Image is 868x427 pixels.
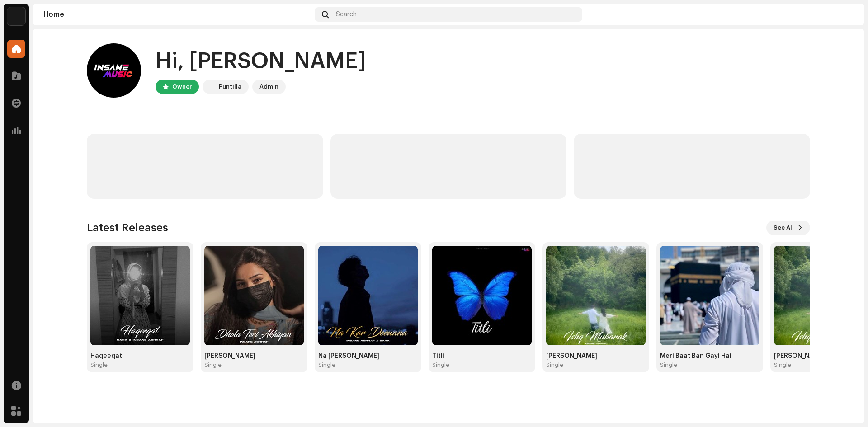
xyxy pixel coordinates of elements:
img: b9a177f9-4704-4475-ac6d-d793bbeaf5d5 [660,246,759,345]
img: c8a18165-b316-4643-a83d-8dda21f7174b [90,246,190,345]
div: Haqeeqat [90,352,190,360]
div: Single [660,361,677,369]
div: Single [774,361,791,369]
img: 1dfcfd90-23ff-4766-b897-321aed7239f4 [318,246,418,345]
div: Single [546,361,563,369]
img: 0003483d-5be2-4227-960d-8c954a80d00b [432,246,532,345]
div: [PERSON_NAME] [546,352,646,360]
span: Search [336,11,357,18]
img: 1b03dfd2-b48d-490c-8382-ec36dbac16be [87,43,141,98]
div: Single [432,361,449,369]
div: Meri Baat Ban Gayi Hai [660,352,759,360]
div: Owner [172,81,192,92]
h3: Latest Releases [87,221,168,235]
img: c7f1b3bb-105b-4361-8759-54e9a1e5b0d7 [204,246,304,345]
div: Admin [259,81,278,92]
div: Hi, [PERSON_NAME] [156,47,366,76]
img: a6437e74-8c8e-4f74-a1ce-131745af0155 [204,81,215,92]
div: Single [318,361,335,369]
img: a659af50-0cb5-4f9b-a7b0-60b17d22e46f [546,246,646,345]
button: See All [766,221,810,235]
div: Home [43,11,311,18]
div: Puntilla [219,81,241,92]
span: See All [774,219,794,237]
div: Single [90,361,108,369]
img: a6437e74-8c8e-4f74-a1ce-131745af0155 [7,7,25,25]
div: Na [PERSON_NAME] [318,352,418,360]
div: [PERSON_NAME] [204,352,304,360]
div: Single [204,361,222,369]
img: 1b03dfd2-b48d-490c-8382-ec36dbac16be [839,7,854,22]
div: Titli [432,352,532,360]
